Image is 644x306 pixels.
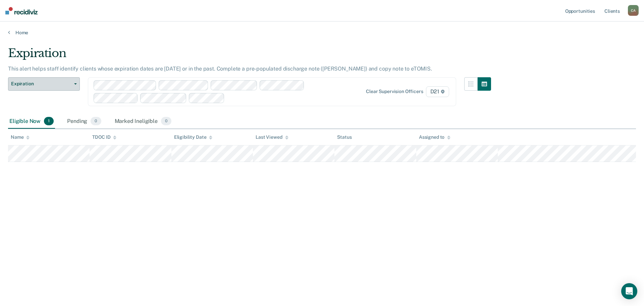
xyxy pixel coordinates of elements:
div: Eligible Now1 [8,114,55,129]
div: C A [628,5,639,16]
div: Open Intercom Messenger [621,283,637,299]
div: Eligibility Date [174,134,213,140]
span: 0 [91,117,101,126]
div: Clear supervision officers [366,89,423,94]
span: D21 [426,86,449,97]
span: Expiration [11,81,71,87]
div: Assigned to [419,134,450,140]
div: Pending0 [66,114,102,129]
a: Home [8,30,636,36]
button: CA [628,5,639,16]
div: TDOC ID [92,134,116,140]
span: 0 [161,117,171,126]
p: This alert helps staff identify clients whose expiration dates are [DATE] or in the past. Complet... [8,65,432,72]
img: Recidiviz [5,7,38,14]
div: Last Viewed [256,134,288,140]
div: Marked Ineligible0 [113,114,173,129]
span: 1 [44,117,54,126]
button: Expiration [8,77,80,91]
div: Name [11,134,30,140]
div: Expiration [8,46,491,65]
div: Status [337,134,352,140]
